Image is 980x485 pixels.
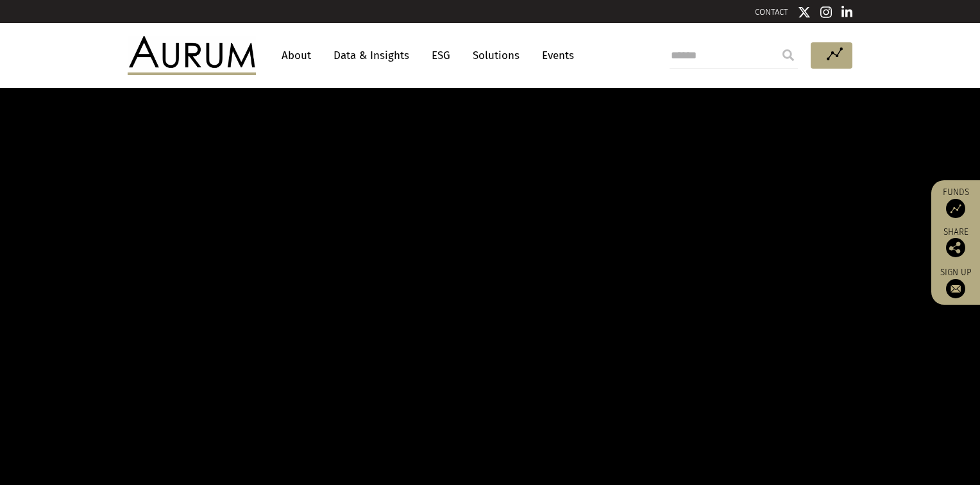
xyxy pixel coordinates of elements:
[946,199,965,218] img: Access Funds
[536,44,574,67] a: Events
[938,267,974,298] a: Sign up
[841,6,853,19] img: Linkedin icon
[946,238,965,257] img: Share this post
[128,36,256,74] img: Aurum
[798,6,811,19] img: Twitter icon
[946,279,965,298] img: Sign up to our newsletter
[275,44,317,67] a: About
[466,44,526,67] a: Solutions
[327,44,416,67] a: Data & Insights
[938,228,974,257] div: Share
[425,44,457,67] a: ESG
[775,42,801,68] input: Submit
[755,7,788,17] a: CONTACT
[820,6,832,19] img: Instagram icon
[938,187,974,218] a: Funds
